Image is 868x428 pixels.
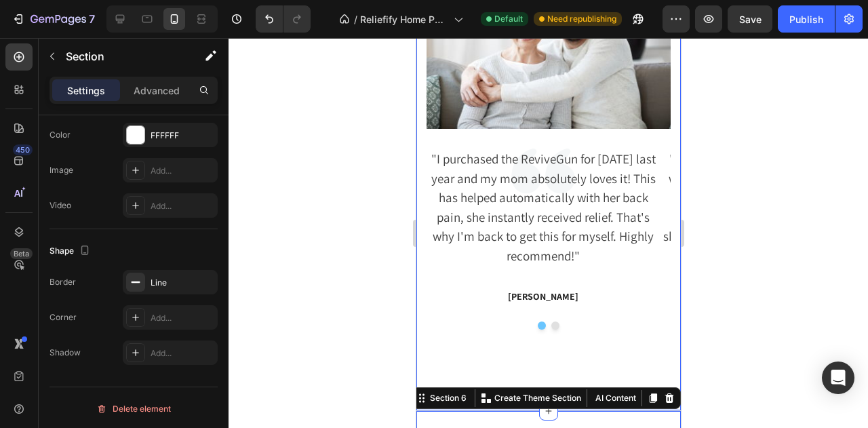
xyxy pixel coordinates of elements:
[245,252,477,266] p: [PERSON_NAME]
[151,277,214,289] div: Line
[12,111,243,227] p: "I purchased the ReviveGun for [DATE] last year and my mom absolutely loves it! This has helped a...
[547,13,616,25] span: Need republishing
[728,5,772,33] button: Save
[134,83,180,98] p: Advanced
[174,352,222,368] button: AI Content
[151,312,214,324] div: Add...
[360,12,448,26] span: Reliefify Home Page 2
[50,242,93,260] div: Shape
[151,165,214,177] div: Add...
[50,199,71,212] div: Video
[416,38,681,428] iframe: Design area
[67,83,105,98] p: Settings
[13,144,33,155] div: 450
[89,11,95,27] p: 7
[256,5,311,33] div: Undo/Redo
[121,284,130,292] button: Dot
[10,248,33,259] div: Beta
[151,200,214,212] div: Add...
[12,252,243,266] p: [PERSON_NAME]
[50,129,71,141] div: Color
[822,362,854,394] div: Open Intercom Messenger
[50,311,77,324] div: Corner
[50,398,218,420] button: Delete element
[11,354,53,366] div: Section 6
[354,12,357,26] span: /
[739,14,762,25] span: Save
[245,111,477,227] p: "I'm a hairstylist, so I have a lot of issues with my arms and [MEDICAL_DATA]. This massage gun h...
[5,5,101,33] button: 7
[78,354,165,366] p: Create Theme Section
[494,13,523,25] span: Default
[789,12,823,26] div: Publish
[778,5,835,33] button: Publish
[135,284,143,292] button: Dot
[151,347,214,359] div: Add...
[50,276,76,288] div: Border
[50,347,81,359] div: Shadow
[151,130,214,142] div: FFFFFF
[96,401,171,417] div: Delete element
[66,48,177,64] p: Section
[50,164,73,176] div: Image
